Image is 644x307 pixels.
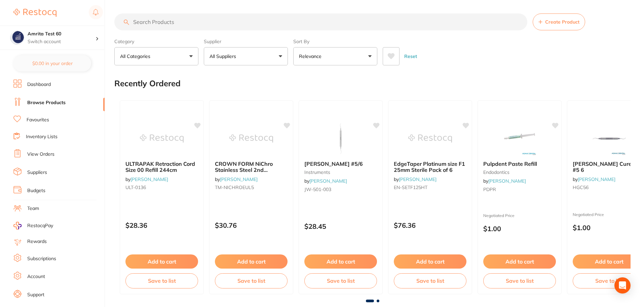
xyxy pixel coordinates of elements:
a: Rewards [27,238,47,245]
p: Relevance [299,53,324,60]
button: Add to cart [304,254,377,269]
p: All Categories [120,53,153,60]
p: $28.36 [125,221,198,229]
img: Restocq Logo [13,9,56,17]
img: ULTRAPAK Retraction Cord Size 00 Refill 244cm [140,122,184,155]
span: by [125,176,168,182]
button: All Categories [114,47,198,65]
small: PDPR [483,187,556,192]
img: CURETTE Gracey #5/6 [319,122,363,155]
span: by [304,178,347,184]
small: Negotiated Price [483,213,556,218]
p: $28.45 [304,222,377,230]
span: by [483,178,526,184]
button: Save to list [304,273,377,288]
button: Reset [402,47,419,65]
img: EdgeTaper Platinum size F1 25mm Sterile Pack of 6 [408,122,452,155]
small: TM-NICHROEUL5 [215,185,288,190]
label: Category [114,38,198,44]
a: Restocq Logo [13,5,56,21]
b: CURETTE Gracey #5/6 [304,161,377,167]
img: Hanson Gracey Curette #5 6 [587,122,631,155]
span: by [394,176,437,182]
div: Open Intercom Messenger [614,277,631,294]
a: Inventory Lists [26,133,58,140]
b: CROWN FORM NiChro Stainless Steel 2nd Molar EUL5 Pk of 2 [215,161,288,173]
span: Create Product [545,19,579,25]
label: Supplier [204,38,288,44]
a: Team [27,205,39,212]
button: Save to list [125,273,198,288]
a: Support [27,291,44,298]
a: View Orders [27,151,54,158]
button: Add to cart [125,254,198,269]
button: Add to cart [394,254,466,269]
button: Create Product [533,13,585,30]
small: EN-SETF125HT [394,185,466,190]
b: Pulpdent Paste Refill [483,161,556,167]
a: [PERSON_NAME] [130,176,168,182]
p: Switch account [28,38,96,45]
small: instruments [304,170,377,175]
a: Dashboard [27,81,51,88]
span: RestocqPay [27,222,53,229]
button: Save to list [483,273,556,288]
button: Add to cart [483,254,556,269]
a: Suppliers [27,169,47,176]
b: ULTRAPAK Retraction Cord Size 00 Refill 244cm [125,161,198,173]
img: Amrita Test 60 [10,31,24,44]
b: EdgeTaper Platinum size F1 25mm Sterile Pack of 6 [394,161,466,173]
button: Save to list [394,273,466,288]
img: CROWN FORM NiChro Stainless Steel 2nd Molar EUL5 Pk of 2 [229,122,273,155]
small: ULT-0136 [125,185,198,190]
a: [PERSON_NAME] [309,178,347,184]
button: All Suppliers [204,47,288,65]
h2: Recently Ordered [114,79,181,88]
a: [PERSON_NAME] [220,176,258,182]
a: Favourites [27,117,49,123]
button: Add to cart [215,254,288,269]
a: RestocqPay [13,222,53,229]
p: All Suppliers [210,53,239,60]
button: $0.00 in your order [13,55,91,71]
h4: Amrita Test 60 [28,31,96,37]
img: RestocqPay [13,222,22,229]
a: [PERSON_NAME] [399,176,437,182]
a: Budgets [27,187,45,194]
p: $1.00 [483,225,556,233]
input: Search Products [114,13,527,30]
span: by [573,176,615,182]
label: Sort By [293,38,377,44]
a: [PERSON_NAME] [578,176,615,182]
a: Browse Products [27,99,66,106]
a: Account [27,273,45,280]
span: by [215,176,258,182]
button: Relevance [293,47,377,65]
a: Subscriptions [27,255,56,262]
button: Save to list [215,273,288,288]
small: JW-501-003 [304,187,377,192]
p: $30.76 [215,221,288,229]
a: [PERSON_NAME] [488,178,526,184]
p: $76.36 [394,221,466,229]
img: Pulpdent Paste Refill [498,122,541,155]
small: endodontics [483,170,556,175]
